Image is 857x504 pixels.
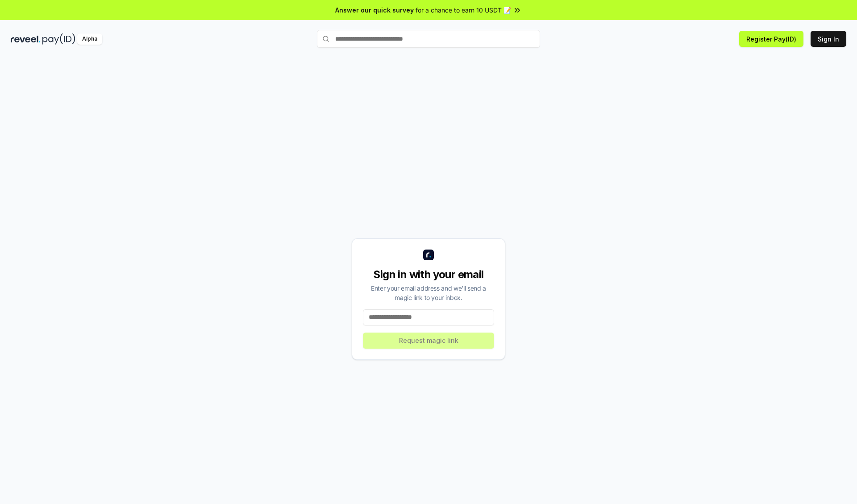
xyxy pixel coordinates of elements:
div: Sign in with your email [363,267,494,282]
button: Register Pay(ID) [739,31,803,47]
div: Alpha [77,33,102,45]
span: for a chance to earn 10 USDT 📝 [416,5,511,15]
span: Answer our quick survey [335,5,414,15]
img: pay_id [42,33,75,45]
img: reveel_dark [11,33,41,45]
img: logo_small [423,250,434,260]
div: Enter your email address and we’ll send a magic link to your inbox. [363,283,494,302]
button: Sign In [811,31,846,47]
